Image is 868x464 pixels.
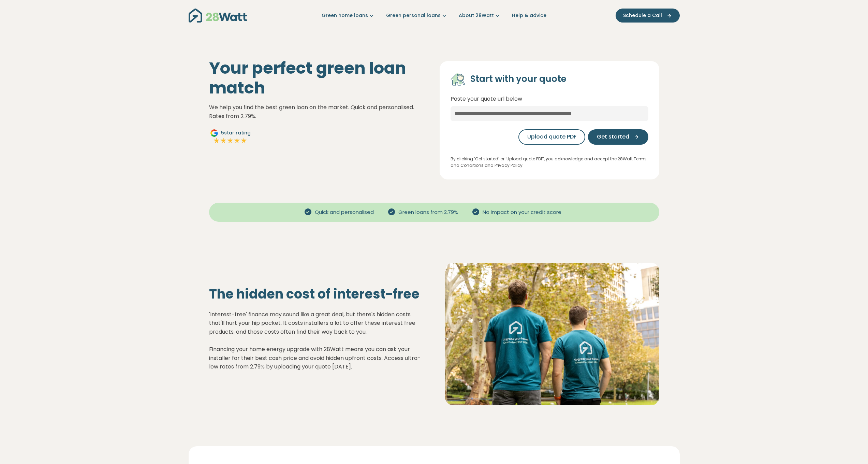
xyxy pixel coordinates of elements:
p: Paste your quote url below [451,95,648,103]
h1: Your perfect green loan match [209,58,429,98]
a: Green personal loans [386,12,448,19]
img: Google [210,129,218,137]
span: Quick and personalised [312,208,377,216]
img: Full star [227,137,234,144]
span: 5 star rating [221,129,251,136]
button: Upload quote PDF [518,129,585,145]
img: Solar panel installation on a residential roof [445,263,659,405]
a: Google5star ratingFull starFull starFull starFull starFull star [209,129,252,145]
p: By clicking ‘Get started’ or ‘Upload quote PDF’, you acknowledge and accept the 28Watt Terms and ... [451,156,648,169]
span: Get started [597,133,629,141]
span: No impact on your credit score [480,208,564,216]
img: Full star [240,137,247,144]
img: 28Watt [189,9,247,23]
img: Full star [220,137,227,144]
img: Full star [213,137,220,144]
a: About 28Watt [459,12,501,19]
p: We help you find the best green loan on the market. Quick and personalised. Rates from 2.79%. [209,103,429,120]
img: Full star [234,137,240,144]
nav: Main navigation [189,7,680,24]
h2: The hidden cost of interest-free [209,286,423,302]
p: 'Interest-free' finance may sound like a great deal, but there's hidden costs that'll hurt your h... [209,310,423,371]
span: Schedule a Call [623,12,662,19]
span: Upload quote PDF [527,133,576,141]
a: Green home loans [322,12,375,19]
h4: Start with your quote [470,73,567,85]
span: Green loans from 2.79% [396,208,461,216]
button: Schedule a Call [616,9,680,23]
button: Get started [588,129,648,145]
a: Help & advice [512,12,546,19]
